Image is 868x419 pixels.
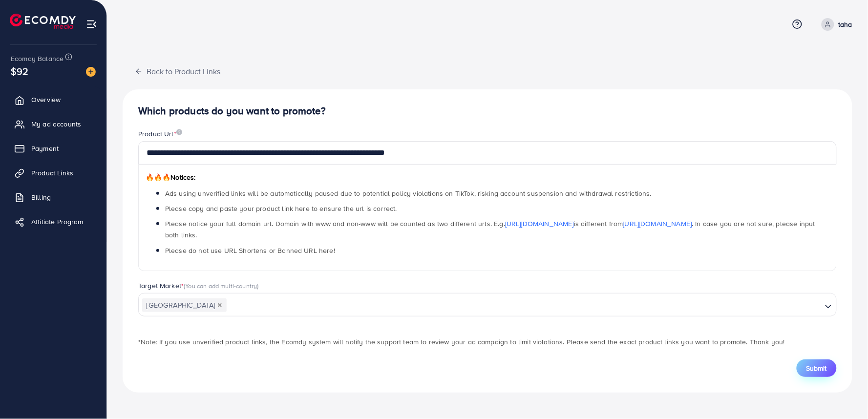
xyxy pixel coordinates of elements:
[184,281,258,290] span: (You can add multi-country)
[123,61,233,82] button: Back to Product Links
[138,105,837,117] h4: Which products do you want to promote?
[31,168,73,178] span: Product Links
[7,212,99,231] a: Affiliate Program
[7,163,99,183] a: Product Links
[138,281,259,291] label: Target Market
[838,19,852,30] p: taha
[228,298,821,313] input: Search for option
[10,14,76,29] img: logo
[31,119,81,129] span: My ad accounts
[176,129,182,135] img: image
[31,144,59,153] span: Payment
[165,246,335,255] span: Please do not use URL Shortens or Banned URL here!
[86,19,97,30] img: menu
[797,359,837,377] button: Submit
[165,204,397,213] span: Please copy and paste your product link here to ensure the url is correct.
[806,363,827,373] span: Submit
[31,217,84,227] span: Affiliate Program
[138,293,837,316] div: Search for option
[7,139,99,158] a: Payment
[217,303,222,308] button: Deselect Pakistan
[165,219,815,240] span: Please notice your full domain url. Domain with www and non-www will be counted as two different ...
[818,18,852,31] a: taha
[11,54,64,63] span: Ecomdy Balance
[623,219,692,229] a: [URL][DOMAIN_NAME]
[7,114,99,134] a: My ad accounts
[138,129,182,139] label: Product Url
[826,375,861,412] iframe: Chat
[7,188,99,207] a: Billing
[146,172,170,182] span: 🔥🔥🔥
[7,90,99,109] a: Overview
[146,172,196,182] span: Notices:
[142,298,227,312] span: [GEOGRAPHIC_DATA]
[86,67,96,77] img: image
[165,189,652,198] span: Ads using unverified links will be automatically paused due to potential policy violations on Tik...
[31,192,51,202] span: Billing
[138,336,837,348] p: *Note: If you use unverified product links, the Ecomdy system will notify the support team to rev...
[505,219,574,229] a: [URL][DOMAIN_NAME]
[11,64,28,78] span: $92
[31,95,61,105] span: Overview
